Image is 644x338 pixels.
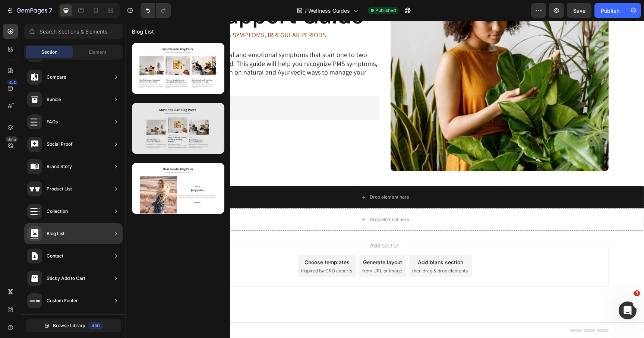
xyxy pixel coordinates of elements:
div: Choose templates [179,237,224,245]
div: Add blank section [292,237,338,245]
button: Publish [594,3,626,18]
p: 7 [49,6,52,15]
span: / [305,7,307,15]
div: Contact [47,252,63,260]
button: Save [567,3,591,18]
span: Section [41,49,57,56]
div: Custom Footer [47,297,78,304]
div: Drop element here [244,173,284,179]
div: Product List [47,185,72,193]
span: Published [375,7,396,14]
span: Add section [241,221,277,228]
span: from URL or image [237,247,277,253]
span: 3 [634,290,640,296]
span: Wellness Guides [308,7,350,15]
iframe: To enrich screen reader interactions, please activate Accessibility in Grammarly extension settings [126,21,644,338]
div: 450 [88,322,103,329]
div: FAQs [47,118,58,126]
div: Brand Story [47,163,72,170]
iframe: Intercom live chat [619,301,637,319]
div: Sticky Add to Cart [47,275,85,282]
div: Generate layout [237,237,277,245]
div: 450 [7,79,18,85]
span: Browse Library [53,322,85,329]
div: Bundle [47,96,61,103]
div: Publish [601,7,619,15]
div: Collection [47,208,68,215]
span: Element [89,49,106,56]
div: Compare [47,73,66,81]
button: 7 [3,3,56,18]
div: Blog List [47,230,64,237]
button: Browse Library450 [26,319,121,332]
span: then drag & drop elements [287,247,342,253]
span: inspired by CRO experts [176,247,227,253]
div: Undo/Redo [141,3,171,18]
div: Beta [6,136,18,142]
span: Save [573,7,585,14]
input: Search Sections & Elements [24,24,123,39]
div: Social Proof [47,140,73,148]
div: Drop element here [244,196,284,202]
